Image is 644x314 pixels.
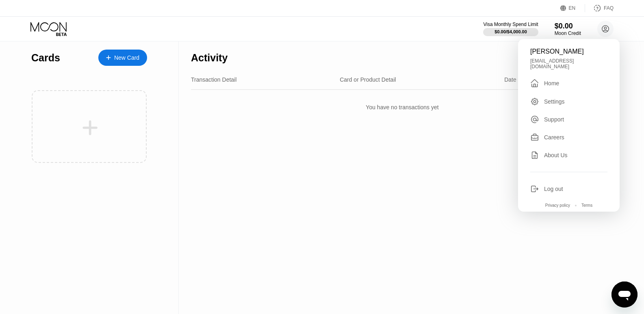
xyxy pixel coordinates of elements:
[114,54,139,61] div: New Card
[98,50,147,66] div: New Card
[555,22,581,30] div: $0.00
[530,133,607,142] div: Careers
[555,30,581,36] div: Moon Credit
[585,4,614,12] div: FAQ
[581,203,592,208] div: Terms
[530,78,539,88] div: 
[191,76,236,83] div: Transaction Detail
[530,48,607,55] div: [PERSON_NAME]
[604,5,614,11] div: FAQ
[545,203,570,208] div: Privacy policy
[530,184,607,193] div: Log out
[560,4,585,12] div: EN
[530,58,607,69] div: [EMAIL_ADDRESS][DOMAIN_NAME]
[544,134,564,141] div: Careers
[530,115,607,124] div: Support
[544,116,564,123] div: Support
[191,52,228,64] div: Activity
[544,152,568,158] div: About Us
[504,76,536,83] div: Date & Time
[494,29,527,34] div: $0.00 / $4,000.00
[191,96,614,119] div: You have no transactions yet
[483,22,538,36] div: Visa Monthly Spend Limit$0.00/$4,000.00
[611,282,637,308] iframe: Button to launch messaging window
[483,22,538,27] div: Visa Monthly Spend Limit
[530,97,607,106] div: Settings
[544,80,559,87] div: Home
[555,22,581,36] div: $0.00Moon Credit
[530,151,607,160] div: About Us
[340,76,396,83] div: Card or Product Detail
[569,5,576,11] div: EN
[544,98,565,105] div: Settings
[544,186,563,192] div: Log out
[31,52,60,64] div: Cards
[530,78,607,88] div: Home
